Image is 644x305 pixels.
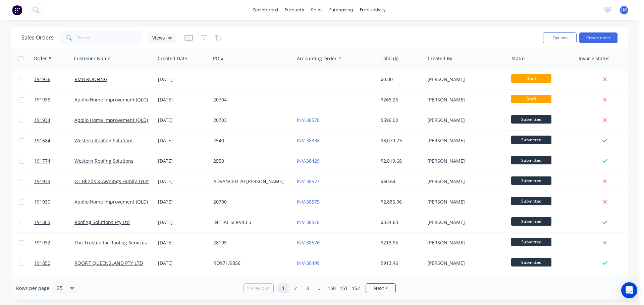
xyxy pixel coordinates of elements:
a: Page 150 [327,283,337,293]
div: $596.00 [381,117,420,124]
a: 191936 [34,69,74,89]
a: INV-38577 [297,178,320,184]
a: Apollo Home Improvement (QLD) Pty Ltd [74,96,164,103]
a: 191766 [34,274,74,294]
a: 191930 [34,192,74,212]
div: 2550 [213,158,288,164]
div: Total ($) [381,55,398,62]
a: GT Blinds & Awnings Family Trust [74,178,150,184]
div: [PERSON_NAME] [427,137,502,144]
div: $913.46 [381,260,420,266]
span: 191684 [34,137,50,144]
div: [PERSON_NAME] [427,158,502,164]
a: Page 3 [303,283,313,293]
div: 20703 [213,117,288,124]
a: INV-38338 [297,137,320,144]
a: INV-38429 [297,158,320,164]
div: 2540 [213,137,288,144]
a: INV-38578 [297,117,320,123]
a: 191935 [34,90,74,110]
span: Submitted [511,115,551,124]
span: Submitted [511,217,551,226]
img: Factory [12,5,22,15]
div: $268.26 [381,96,420,103]
ul: Pagination [241,283,398,293]
a: Next page [366,285,395,292]
a: RMB ROOFING [74,76,107,82]
a: Page 1 is your current page [278,283,288,293]
a: Apollo Home Improvement (QLD) Pty Ltd [74,117,164,123]
span: Draft [511,95,551,103]
a: 191934 [34,110,74,130]
a: INV-38576 [297,239,320,246]
a: Page 152 [351,283,361,293]
span: 191930 [34,199,50,205]
span: Submitted [511,156,551,164]
a: 191933 [34,171,74,192]
span: Rows per page [16,285,49,292]
a: dashboard [250,5,281,15]
div: $2,885.96 [381,199,420,205]
span: 191932 [34,239,50,246]
div: $60.64 [381,178,420,185]
div: 28195 [213,239,288,246]
a: ROOFIT QUEENSLAND PTY LTD [74,260,143,266]
span: 191935 [34,96,50,103]
div: sales [308,5,326,15]
div: $334.63 [381,219,420,226]
a: Apollo Home Improvement (QLD) Pty Ltd [74,199,164,205]
a: Jump forward [315,283,325,293]
a: 191932 [34,233,74,253]
a: Roofing Solutions Pty Ltd [74,219,130,225]
a: The Trustee for Roofing Services QLD Trust [74,239,171,246]
div: PO # [213,55,224,62]
div: productivity [357,5,389,15]
span: 191865 [34,219,50,226]
a: INV-38575 [297,199,320,205]
button: Options [543,32,577,43]
div: [PERSON_NAME] [427,260,502,266]
a: 191850 [34,253,74,273]
div: [PERSON_NAME] [427,76,502,83]
span: 191934 [34,117,50,124]
a: Western Roofing Solutions [74,158,133,164]
div: Order # [34,55,51,62]
div: Customer Name [74,55,110,62]
a: Page 151 [339,283,349,293]
div: [PERSON_NAME] [427,199,502,205]
div: [DATE] [158,199,208,205]
span: Next [374,285,384,292]
div: [PERSON_NAME] [427,219,502,226]
a: 191774 [34,151,74,171]
span: Draft [511,74,551,83]
div: RQ971/9856 [213,260,288,266]
div: 20704 [213,96,288,103]
div: Invoice status [579,55,609,62]
div: [DATE] [158,117,208,124]
div: [DATE] [158,76,208,83]
span: 191850 [34,260,50,266]
div: $0.00 [381,76,420,83]
div: Created Date [158,55,187,62]
a: 191684 [34,131,74,151]
div: Open Intercom Messenger [621,282,637,298]
span: Submitted [511,258,551,266]
input: Search... [78,31,143,45]
span: Previous [251,285,270,292]
div: [PERSON_NAME] [427,117,502,124]
a: Page 2 [290,283,301,293]
span: Submitted [511,197,551,205]
div: $3,070.73 [381,137,420,144]
span: Submitted [511,176,551,185]
div: products [281,5,308,15]
span: Views [152,34,165,41]
span: Submitted [511,238,551,246]
div: Created By [428,55,452,62]
div: 20700 [213,199,288,205]
span: 191774 [34,158,50,164]
div: $2,819.68 [381,158,420,164]
div: [DATE] [158,239,208,246]
div: [PERSON_NAME] [427,96,502,103]
a: Previous page [244,285,273,292]
div: purchasing [326,5,357,15]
